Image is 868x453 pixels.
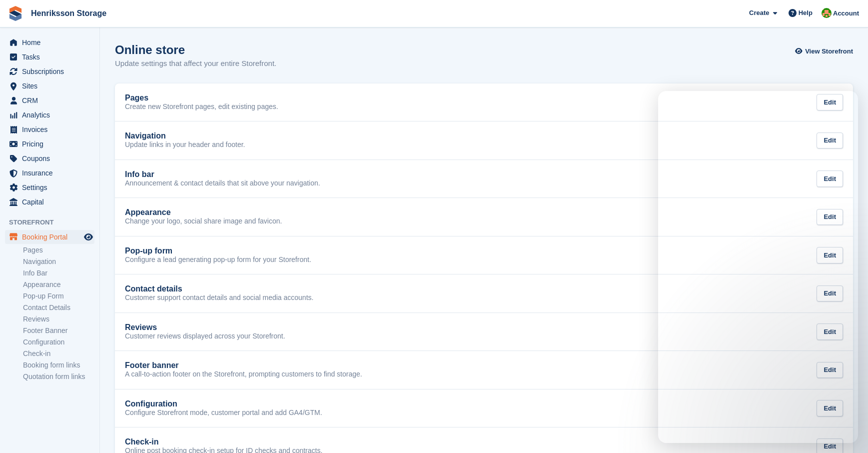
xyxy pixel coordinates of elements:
a: Appearance Change your logo, social share image and favicon. Edit [115,198,853,236]
p: Announcement & contact details that sit above your navigation. [125,179,320,188]
p: Create new Storefront pages, edit existing pages. [125,102,278,111]
a: Preview store [82,231,94,243]
a: Pop-up form Configure a lead generating pop-up form for your Storefront. Edit [115,236,853,274]
a: menu [5,166,94,180]
h2: Check-in [125,437,159,446]
a: Reviews [23,314,94,324]
a: menu [5,79,94,93]
p: Change your logo, social share image and favicon. [125,217,282,226]
h2: Footer banner [125,361,179,370]
a: Check-in [23,349,94,358]
span: Pricing [22,137,82,151]
p: Update links in your header and footer. [125,140,245,149]
a: menu [5,230,94,244]
p: Configure Storefront mode, customer portal and add GA4/GTM. [125,408,322,417]
a: menu [5,195,94,209]
span: Storefront [9,217,99,227]
a: Contact Details [23,303,94,312]
a: Pages Create new Storefront pages, edit existing pages. Edit [115,83,853,121]
h1: Online store [115,43,276,56]
a: Info Bar [23,268,94,278]
a: Quotation form links [23,372,94,381]
a: menu [5,50,94,64]
span: Home [22,35,82,49]
a: Footer Banner [23,326,94,335]
span: Coupons [22,151,82,165]
a: menu [5,180,94,194]
a: Navigation [23,257,94,266]
a: menu [5,151,94,165]
a: menu [5,108,94,122]
a: Footer banner A call-to-action footer on the Storefront, prompting customers to find storage. Edit [115,351,853,389]
a: Booking form links [23,360,94,370]
p: Update settings that affect your entire Storefront. [115,58,276,69]
a: Configuration [23,337,94,347]
h2: Navigation [125,131,166,140]
a: View Storefront [798,43,853,59]
a: Navigation Update links in your header and footer. Edit [115,121,853,159]
span: Invoices [22,122,82,136]
span: Subscriptions [22,64,82,78]
a: Info bar Announcement & contact details that sit above your navigation. Edit [115,160,853,198]
a: Reviews Customer reviews displayed across your Storefront. Edit [115,313,853,351]
span: Insurance [22,166,82,180]
h2: Pop-up form [125,246,172,255]
h2: Pages [125,93,148,102]
span: Capital [22,195,82,209]
span: Sites [22,79,82,93]
p: Configure a lead generating pop-up form for your Storefront. [125,255,311,264]
a: Configuration Configure Storefront mode, customer portal and add GA4/GTM. Edit [115,389,853,427]
a: menu [5,122,94,136]
h2: Configuration [125,399,177,408]
span: Tasks [22,50,82,64]
a: Appearance [23,280,94,289]
p: A call-to-action footer on the Storefront, prompting customers to find storage. [125,370,362,379]
span: Account [833,8,859,18]
img: stora-icon-8386f47178a22dfd0bd8f6a31ec36ba5ce8667c1dd55bd0f319d3a0aa187defe.svg [8,6,23,21]
a: Henriksson Storage [27,5,110,21]
a: menu [5,137,94,151]
h2: Appearance [125,208,171,217]
span: Create [749,8,769,18]
h2: Contact details [125,284,182,293]
a: menu [5,35,94,49]
a: menu [5,93,94,107]
a: Pop-up Form [23,291,94,301]
h2: Reviews [125,323,157,332]
iframe: Intercom live chat [658,91,858,443]
span: View Storefront [805,46,853,56]
span: Analytics [22,108,82,122]
img: Mikael Holmström [822,8,832,18]
span: Help [799,8,813,18]
h2: Info bar [125,170,154,179]
p: Customer reviews displayed across your Storefront. [125,332,285,341]
a: Contact details Customer support contact details and social media accounts. Edit [115,274,853,312]
p: Customer support contact details and social media accounts. [125,293,313,302]
a: Pages [23,245,94,255]
a: menu [5,64,94,78]
span: CRM [22,93,82,107]
span: Booking Portal [22,230,82,244]
span: Settings [22,180,82,194]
